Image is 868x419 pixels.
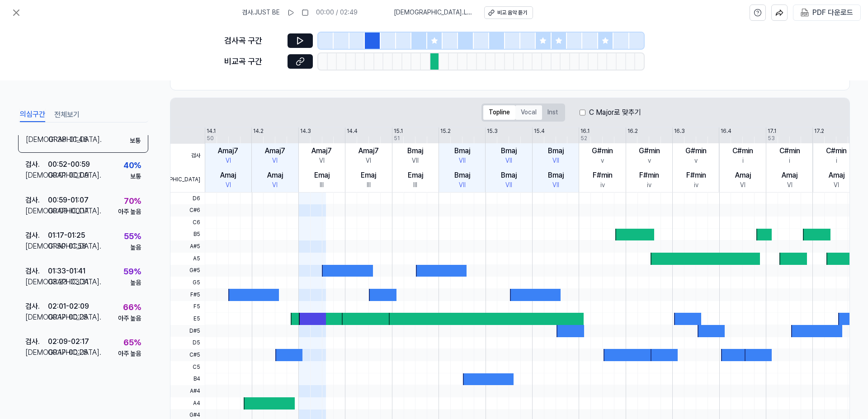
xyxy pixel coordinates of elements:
[685,146,707,156] div: G#min
[454,170,470,181] div: Bmaj
[170,301,205,313] span: F5
[272,181,278,190] div: VI
[170,265,205,277] span: G#5
[750,5,766,21] button: help
[226,181,231,190] div: VI
[542,105,563,120] button: Inst
[412,156,419,165] div: VII
[639,146,660,156] div: G#min
[600,181,605,190] div: iv
[505,156,512,165] div: VII
[647,181,651,190] div: iv
[812,7,853,19] div: PDF 다운로드
[48,301,89,312] div: 02:01 - 02:09
[440,127,451,135] div: 15.2
[48,230,85,241] div: 01:17 - 01:25
[118,349,141,358] div: 아주 높음
[487,127,498,135] div: 15.3
[170,337,205,349] span: D5
[319,156,325,165] div: VI
[735,170,751,181] div: Amaj
[25,241,48,252] div: [DEMOGRAPHIC_DATA] .
[220,170,236,181] div: Amaj
[267,170,283,181] div: Amaj
[361,170,376,181] div: Emaj
[732,146,753,156] div: C#min
[170,313,205,325] span: E5
[170,325,205,337] span: D#5
[836,156,837,165] div: i
[170,289,205,301] span: F#5
[367,181,371,190] div: III
[26,134,48,145] div: [DEMOGRAPHIC_DATA] .
[484,6,533,19] button: 비교 음악 듣기
[483,105,515,120] button: Topline
[25,312,48,323] div: [DEMOGRAPHIC_DATA] .
[48,266,85,277] div: 01:33 - 01:41
[118,314,141,323] div: 아주 높음
[25,347,48,358] div: [DEMOGRAPHIC_DATA] .
[782,170,797,181] div: Amaj
[648,156,651,165] div: v
[218,146,238,156] div: Amaj7
[130,278,141,287] div: 높음
[124,195,141,208] div: 70 %
[799,5,855,20] button: PDF 다운로드
[459,181,466,190] div: VII
[552,156,559,165] div: VII
[170,204,205,217] span: C#6
[25,277,48,287] div: [DEMOGRAPHIC_DATA] .
[25,301,48,312] div: 검사 .
[272,156,278,165] div: VI
[170,385,205,397] span: A#4
[124,230,141,243] div: 55 %
[170,240,205,253] span: A#5
[48,241,86,252] div: 01:50 - 01:58
[25,230,48,241] div: 검사 .
[207,127,216,135] div: 14.1
[601,156,604,165] div: v
[48,170,89,181] div: 00:01 - 00:09
[48,277,89,287] div: 03:23 - 03:31
[242,8,280,17] span: 검사 . JUST BE
[170,373,205,385] span: B4
[170,361,205,373] span: C5
[123,301,141,314] div: 66 %
[834,181,839,190] div: VI
[801,9,809,17] img: PDF Download
[686,170,706,181] div: F#min
[48,134,88,145] div: 01:38 - 01:46
[226,156,231,165] div: VI
[118,207,141,217] div: 아주 높음
[497,9,527,17] div: 비교 음악 듣기
[754,8,762,17] svg: help
[359,146,379,156] div: Amaj7
[694,156,698,165] div: v
[320,181,324,190] div: III
[170,397,205,410] span: A4
[170,277,205,289] span: G5
[170,168,205,192] span: [DEMOGRAPHIC_DATA]
[742,156,744,165] div: i
[54,108,80,122] button: 전체보기
[48,206,89,217] div: 00:09 - 00:17
[123,265,141,278] div: 59 %
[814,127,824,135] div: 17.2
[394,8,473,17] span: [DEMOGRAPHIC_DATA] . Lazy
[314,170,330,181] div: Emaj
[265,146,285,156] div: Amaj7
[548,146,564,156] div: Bmaj
[580,135,587,142] div: 52
[789,156,790,165] div: i
[170,229,205,241] span: B5
[366,156,371,165] div: VI
[826,146,847,156] div: C#min
[627,127,638,135] div: 16.2
[253,127,264,135] div: 14.2
[639,170,659,181] div: F#min
[48,159,90,170] div: 00:52 - 00:59
[394,135,400,142] div: 51
[20,108,45,122] button: 의심구간
[25,336,48,347] div: 검사 .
